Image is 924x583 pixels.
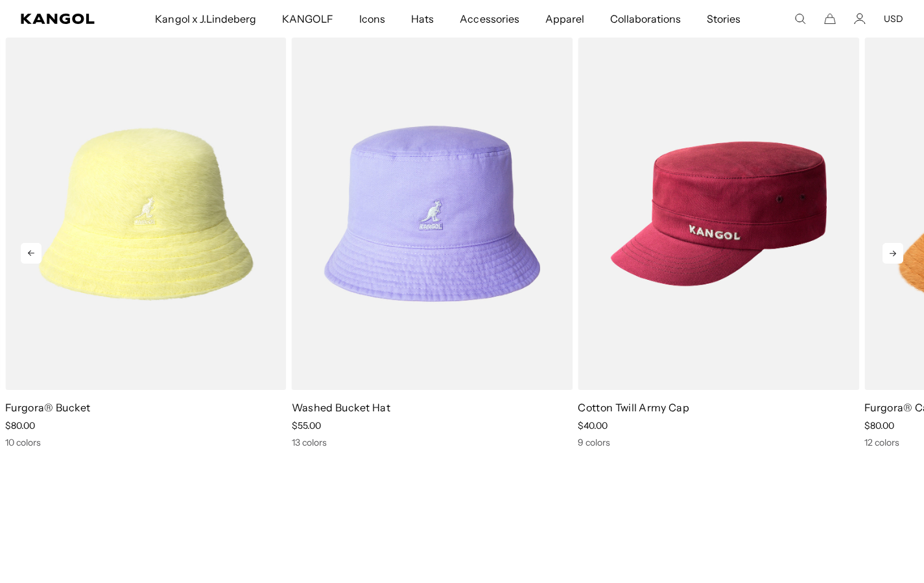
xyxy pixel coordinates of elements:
[578,437,859,448] div: 9 colors
[578,420,608,431] span: $40.00
[292,437,573,448] div: 13 colors
[884,13,903,25] button: USD
[854,13,866,25] a: Account
[794,13,806,25] summary: Search here
[5,437,287,448] div: 10 colors
[292,38,573,390] img: Washed Bucket Hat
[573,38,859,448] div: 4 of 10
[5,401,91,414] a: Furgora® Bucket
[864,420,894,431] span: $80.00
[5,420,35,431] span: $80.00
[824,13,836,25] button: Cart
[578,401,689,414] a: Cotton Twill Army Cap
[21,14,102,24] a: Kangol
[578,38,859,390] img: Cotton Twill Army Cap
[292,401,390,414] a: Washed Bucket Hat
[5,38,287,390] img: Furgora® Bucket
[292,420,321,431] span: $55.00
[287,38,573,448] div: 3 of 10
